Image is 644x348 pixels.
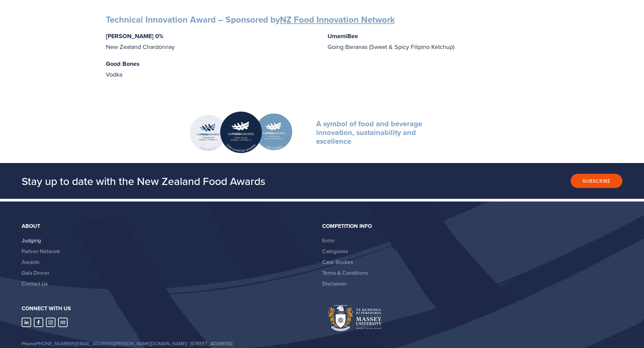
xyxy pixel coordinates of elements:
a: nzfoodawards@massey.ac.nz [58,318,68,327]
a: Awards [22,258,39,266]
h3: Connect with us [22,305,316,312]
a: Case Studies [322,258,353,266]
a: Partner Network [22,247,60,255]
a: NZ Food Innovation Network [280,13,395,26]
p: Vodka [106,58,317,80]
a: Judging [22,237,41,244]
p: Going Bananas (Sweet & Spicy Filipino Ketchup) [328,31,539,52]
a: Contact Us [22,280,48,287]
a: LinkedIn [22,318,31,327]
p: Phone | | [STREET_ADDRESS] [22,340,316,348]
strong: UmamiBee [328,32,358,41]
h2: Stay up to date with the New Zealand Food Awards [22,174,418,188]
a: Disclaimer [322,280,347,287]
strong: [PERSON_NAME] 0% [106,32,164,41]
strong: Good Bones [106,59,140,68]
a: [EMAIL_ADDRESS][PERSON_NAME][DOMAIN_NAME] [76,340,186,347]
a: Terms & Conditions [322,269,368,276]
a: [PHONE_NUMBER] [35,340,75,347]
a: Gala Dinner [22,269,49,276]
a: Abbie Harris [34,318,43,327]
div: Competition Info [322,223,617,229]
strong: Technical Innovation Award – Sponsored by [106,13,395,26]
button: Subscribe [571,174,622,188]
p: New Zealand Chardonnay [106,31,317,52]
a: Instagram [46,318,55,327]
div: About [22,223,316,229]
a: Enter [322,237,335,244]
a: Categories [322,247,348,255]
strong: A symbol of food and beverage innovation, sustainability and excellence [316,118,424,147]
